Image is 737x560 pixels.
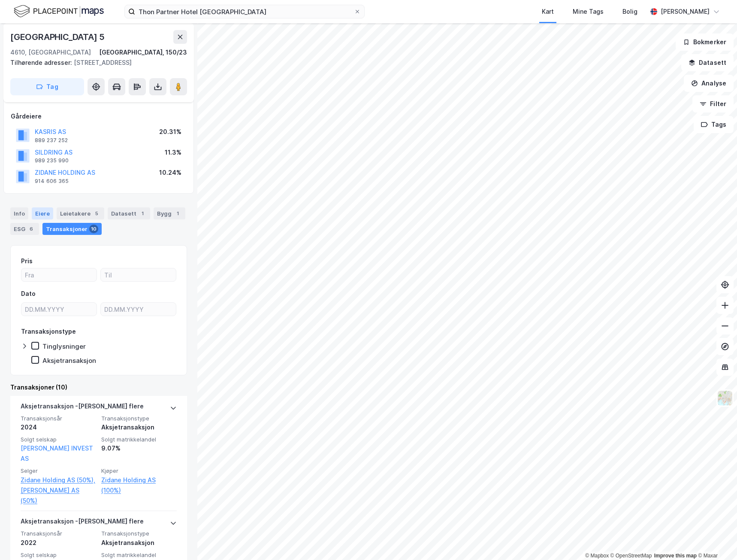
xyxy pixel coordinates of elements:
div: [GEOGRAPHIC_DATA], 150/23 [99,47,187,58]
div: 914 606 365 [35,178,69,185]
div: Gårdeiere [11,111,187,122]
button: Bokmerker [676,33,734,51]
span: Solgt selskap [21,551,96,559]
a: Zidane Holding AS (50%), [21,475,96,485]
div: Info [10,207,28,219]
span: Kjøper [101,467,177,475]
div: Kart [542,6,554,17]
div: 5 [92,209,101,218]
span: Tilhørende adresser: [10,59,74,66]
iframe: Chat Widget [694,519,737,560]
div: Bolig [622,6,637,17]
span: Transaksjonsår [21,415,96,422]
div: Transaksjoner [42,223,102,235]
button: Tag [10,78,84,95]
div: [GEOGRAPHIC_DATA] 5 [10,30,106,44]
a: Mapbox [585,553,609,559]
div: 1 [138,209,147,218]
div: 4610, [GEOGRAPHIC_DATA] [10,47,91,58]
div: 1 [173,209,182,218]
div: 6 [27,225,36,233]
div: Transaksjoner (10) [10,382,187,393]
div: 2024 [21,422,96,432]
div: Tinglysninger [42,342,86,350]
div: Pris [21,256,33,266]
img: logo.f888ab2527a4732fd821a326f86c7f29.svg [14,4,104,19]
div: Kontrollprogram for chat [694,519,737,560]
input: DD.MM.YYYY [101,303,176,316]
div: [PERSON_NAME] [661,6,710,17]
div: 2022 [21,538,96,548]
div: Transaksjonstype [21,326,76,337]
input: Til [101,268,176,281]
div: 989 235 990 [35,157,69,164]
div: 11.3% [165,147,181,158]
div: 889 237 252 [35,137,68,144]
button: Analyse [684,75,734,92]
span: Solgt matrikkelandel [101,551,177,559]
div: Datasett [108,207,150,219]
a: OpenStreetMap [610,553,652,559]
div: Aksjetransaksjon [101,538,177,548]
span: Transaksjonstype [101,530,177,537]
a: Improve this map [654,553,697,559]
a: Zidane Holding AS (100%) [101,475,177,496]
input: DD.MM.YYYY [21,303,97,316]
div: Mine Tags [573,6,604,17]
div: Bygg [154,207,185,219]
button: Tags [694,116,734,133]
div: 10 [89,225,98,233]
a: [PERSON_NAME] INVEST AS [21,444,93,462]
div: Aksjetransaksjon [42,356,96,365]
a: [PERSON_NAME] AS (50%) [21,485,96,506]
span: Transaksjonsår [21,530,96,537]
div: Leietakere [57,207,104,219]
div: 20.31% [159,127,181,137]
button: Datasett [681,54,734,71]
span: Solgt selskap [21,436,96,443]
input: Søk på adresse, matrikkel, gårdeiere, leietakere eller personer [135,5,354,18]
div: Dato [21,289,36,299]
div: [STREET_ADDRESS] [10,58,180,68]
div: 10.24% [159,167,181,178]
div: Aksjetransaksjon [101,422,177,432]
input: Fra [21,268,97,281]
span: Selger [21,467,96,475]
div: Aksjetransaksjon - [PERSON_NAME] flere [21,401,144,415]
div: 9.07% [101,443,177,453]
button: Filter [692,95,734,113]
div: Aksjetransaksjon - [PERSON_NAME] flere [21,516,144,530]
img: Z [717,390,733,406]
div: ESG [10,223,39,235]
span: Transaksjonstype [101,415,177,422]
div: Eiere [32,207,53,219]
span: Solgt matrikkelandel [101,436,177,443]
